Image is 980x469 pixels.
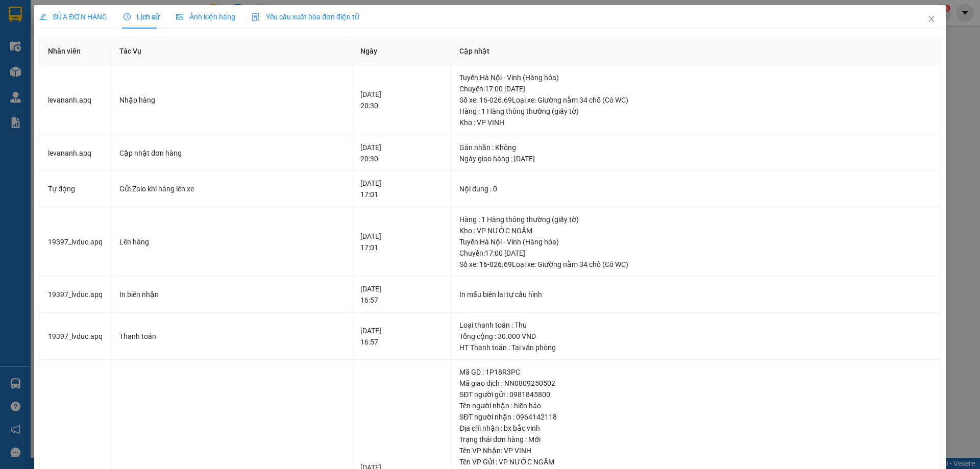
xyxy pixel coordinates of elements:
[459,214,932,225] div: Hàng : 1 Hàng thông thường (giấy tờ)
[459,445,932,456] div: Tên VP Nhận: VP VINH
[252,13,359,21] span: Yêu cầu xuất hóa đơn điện tử
[39,13,107,21] span: SỬA ĐƠN HÀNG
[459,289,932,300] div: In mẫu biên lai tự cấu hình
[459,400,932,411] div: Tên người nhận : hiền hảo
[40,37,111,65] th: Nhân viên
[40,135,111,171] td: levananh.apq
[119,331,343,342] div: Thanh toán
[119,147,343,159] div: Cập nhật đơn hàng
[459,434,932,445] div: Trạng thái đơn hàng : Mới
[39,13,46,20] span: edit
[119,289,343,300] div: In biên nhận
[459,456,932,467] div: Tên VP Gửi : VP NƯỚC NGẦM
[927,15,936,23] span: close
[119,183,343,194] div: Gửi Zalo khi hàng lên xe
[459,319,932,331] div: Loại thanh toán : Thu
[360,325,443,348] div: [DATE] 16:57
[176,13,183,20] span: picture
[40,171,111,207] td: Tự động
[252,13,260,21] img: icon
[459,378,932,389] div: Mã giao dịch : NN0809250502
[459,153,932,164] div: Ngày giao hàng : [DATE]
[40,277,111,313] td: 19397_lvduc.apq
[459,142,932,153] div: Gán nhãn : Không
[111,37,352,65] th: Tác Vụ
[124,13,131,20] span: clock-circle
[40,313,111,360] td: 19397_lvduc.apq
[459,423,932,434] div: Địa chỉ nhận : bx bắc vinh
[459,342,932,353] div: HT Thanh toán : Tại văn phòng
[459,117,932,128] div: Kho : VP VINH
[360,178,443,200] div: [DATE] 17:01
[459,225,932,236] div: Kho : VP NƯỚC NGẦM
[360,231,443,253] div: [DATE] 17:01
[124,13,160,21] span: Lịch sử
[459,366,932,378] div: Mã GD : 1P18R3PC
[360,142,443,164] div: [DATE] 20:30
[917,5,946,34] button: Close
[176,13,235,21] span: Ảnh kiện hàng
[360,283,443,306] div: [DATE] 16:57
[119,94,343,106] div: Nhập hàng
[40,207,111,277] td: 19397_lvduc.apq
[459,389,932,400] div: SĐT người gửi : 0981845800
[459,411,932,423] div: SĐT người nhận : 0964142118
[360,89,443,111] div: [DATE] 20:30
[119,236,343,248] div: Lên hàng
[459,72,932,106] div: Tuyến : Hà Nội - Vinh (Hàng hóa) Chuyến: 17:00 [DATE] Số xe: 16-026.69 Loại xe: Giường nằm 34 chỗ...
[459,106,932,117] div: Hàng : 1 Hàng thông thường (giấy tờ)
[459,183,932,194] div: Nội dung : 0
[459,236,932,270] div: Tuyến : Hà Nội - Vinh (Hàng hóa) Chuyến: 17:00 [DATE] Số xe: 16-026.69 Loại xe: Giường nằm 34 chỗ...
[459,331,932,342] div: Tổng cộng : 30.000 VND
[40,65,111,135] td: levananh.apq
[352,37,452,65] th: Ngày
[451,37,940,65] th: Cập nhật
